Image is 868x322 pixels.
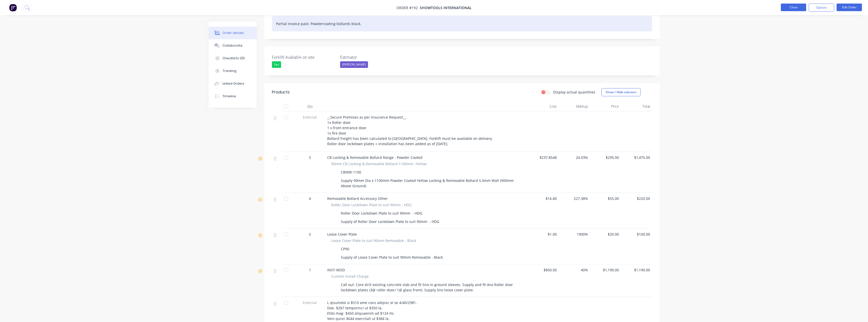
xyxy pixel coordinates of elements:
button: Edit Order [837,4,862,11]
label: Estimator [340,54,403,60]
span: $100.00 [623,232,650,237]
span: __Secure Premises as per Insurance Request__ 1x Roller door 1 x front entrance door 1x fire door ... [327,115,493,146]
div: Qty [295,101,325,111]
span: 5 [309,232,311,237]
div: Supply of Roller Door Lockdown Plate to suit 90mm - HDG [339,218,441,225]
span: $237.8548 [530,155,557,160]
span: 227.38% [561,196,588,201]
span: 4 [309,196,311,201]
button: Tracking [209,65,257,77]
label: Display actual quantities [553,89,595,95]
button: Options [809,4,834,12]
span: External [297,300,323,305]
img: Factory [9,4,17,11]
span: External [297,115,323,120]
div: Cost [528,101,559,111]
span: 1900% [561,232,588,237]
button: Linked Orders [209,77,257,90]
span: Custom Install Charge [331,274,369,279]
span: Loose Cover Plate to suit 90mm Removable - Black [331,238,416,243]
button: Show / Hide columns [601,88,641,96]
div: Supply 90mm Dia x 1100mm Powder Coated Yellow Locking & Removable Bollard 5.0mm Wall (900mm Above... [339,177,522,190]
div: Roller Door Lockdown Plate to suit 90mm - HDG [339,210,424,217]
span: $16.80 [530,196,557,201]
span: $1,190.00 [592,267,619,273]
div: Checklists 0/0 [223,56,245,61]
div: Collaborate [223,43,243,48]
div: CB90R-1100 [339,168,363,176]
label: Forklift Avaliable on site [272,54,335,60]
span: $55.00 [592,196,619,201]
button: Order details [209,27,257,39]
span: $850.00 [530,267,557,273]
div: Tracking [223,69,236,73]
div: Total [621,101,652,111]
div: Price [590,101,621,111]
span: Roller Door Lockdown Plate to suit 90mm - HDG [331,202,412,207]
div: Linked Orders [223,81,244,86]
button: Close [781,4,806,11]
div: Call out. Core drill existing concrete slab and fit 5no in-ground sleeves. Supply and fit 4no Rol... [339,281,522,294]
span: $20.00 [592,232,619,237]
button: Timeline [209,90,257,103]
div: CP90 [339,245,351,253]
div: Order details [223,31,244,35]
div: Timeline [223,94,236,99]
span: Removable Bollard Accessory Other [327,196,388,201]
div: [PERSON_NAME] [340,61,368,68]
div: Yes [272,61,281,68]
span: Order #192 - [396,5,420,10]
div: Markup [559,101,590,111]
div: Supply of Loose Cover Plate to suit 90mm Removable - Black [339,254,445,261]
span: Showtools International [420,5,472,10]
span: $295.00 [592,155,619,160]
span: 24.03% [561,155,588,160]
span: $1,475.00 [623,155,650,160]
button: Collaborate [209,39,257,52]
span: $220.00 [623,196,650,201]
div: Products [272,89,290,95]
span: $1,190.00 [623,267,650,273]
button: Checklists 0/0 [209,52,257,65]
span: Loose Cover Plate [327,232,357,237]
span: INST-MOD [327,268,345,272]
div: Partial Invoice paid. Powdercoating bollards black. [272,16,652,31]
span: 90mm CB Locking & Removable Bollard 1100mm -Yellow [331,161,427,166]
span: CB Locking & Removable Bollard Range - Powder Coated [327,155,422,160]
span: 5 [309,155,311,160]
span: 1 [309,267,311,273]
span: 40% [561,267,588,273]
span: $1.00 [530,232,557,237]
